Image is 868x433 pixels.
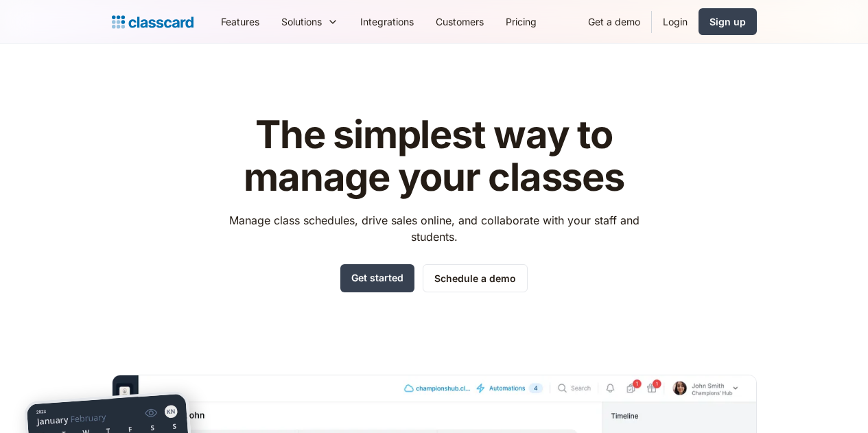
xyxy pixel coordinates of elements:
a: Features [210,6,270,37]
a: Integrations [349,6,425,37]
a: Customers [425,6,495,37]
a: Login [652,6,699,37]
h1: The simplest way to manage your classes [216,114,652,198]
div: Solutions [281,14,322,29]
a: Get started [340,264,414,292]
a: Sign up [699,8,757,35]
a: Schedule a demo [423,264,528,292]
div: Sign up [709,14,746,29]
a: Get a demo [577,6,651,37]
p: Manage class schedules, drive sales online, and collaborate with your staff and students. [216,212,652,245]
a: home [112,12,193,32]
a: Pricing [495,6,548,37]
div: Solutions [270,6,349,37]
